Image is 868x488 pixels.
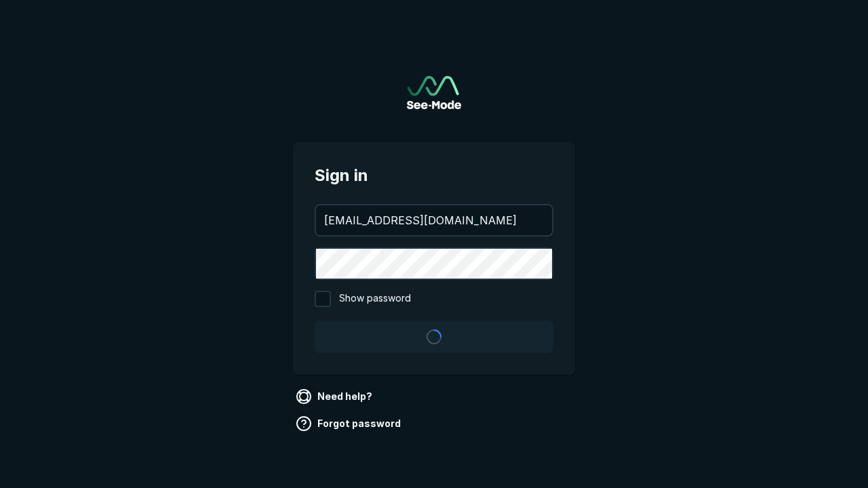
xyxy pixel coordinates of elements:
span: Sign in [315,163,553,188]
a: Go to sign in [407,76,461,109]
a: Need help? [293,386,378,407]
a: Forgot password [293,413,406,434]
span: Show password [339,291,411,307]
input: your@email.com [316,205,552,235]
img: See-Mode Logo [407,76,461,109]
